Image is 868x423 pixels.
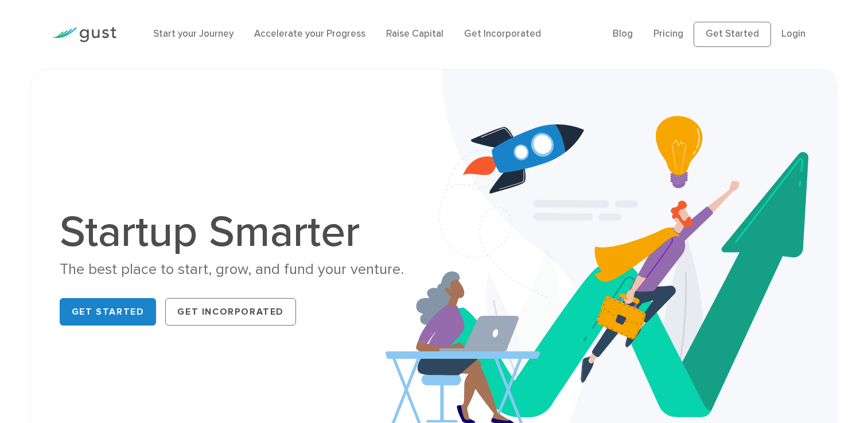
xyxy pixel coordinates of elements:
[464,28,541,40] a: Get Incorporated
[254,28,365,40] a: Accelerate your Progress
[781,28,805,40] a: Login
[386,28,443,40] a: Raise Capital
[60,210,426,254] h1: Startup Smarter
[60,298,157,326] a: Get Started
[60,260,426,280] div: The best place to start, grow, and fund your venture.
[653,28,683,40] a: Pricing
[613,28,633,40] a: Blog
[52,27,116,42] img: Gust Logo
[165,298,296,326] a: Get Incorporated
[694,22,771,47] a: Get Started
[153,28,233,40] a: Start your Journey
